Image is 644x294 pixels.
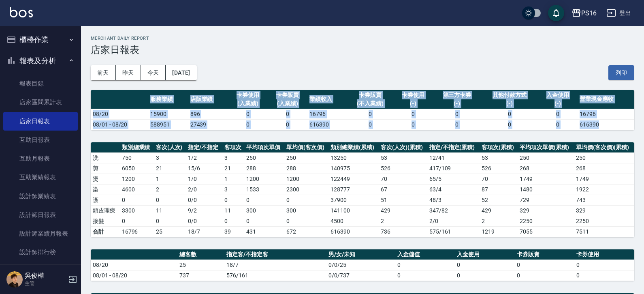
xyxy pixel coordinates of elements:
td: 0 [228,109,268,119]
div: 入金使用 [540,91,576,99]
td: 140975 [328,163,379,174]
div: (-) [483,99,536,108]
td: 672 [284,226,328,237]
td: 67 [379,184,427,195]
td: 0 [481,109,538,119]
td: 1 [154,174,186,184]
td: 429 [480,205,518,216]
td: 300 [284,205,328,216]
a: 互助日報表 [3,131,78,149]
td: 53 [379,152,427,163]
td: 53 [480,152,518,163]
td: 9 / 2 [186,205,222,216]
p: 主管 [25,280,66,287]
td: 0 [538,119,578,130]
td: 616390 [307,119,347,130]
td: 1749 [518,174,574,184]
td: 16796 [120,226,154,237]
div: 卡券販賣 [270,91,305,99]
td: 37900 [328,195,379,205]
div: (-) [435,99,479,108]
td: 526 [480,163,518,174]
td: 7055 [518,226,574,237]
td: 300 [244,205,284,216]
td: 588951 [148,119,188,130]
td: 1200 [244,174,284,184]
td: 0 [433,109,481,119]
div: 卡券使用 [395,91,431,99]
td: 7511 [574,226,634,237]
a: 設計師業績月報表 [3,224,78,243]
th: 單均價(客次價)(累積) [574,142,634,153]
td: 0 [244,216,284,226]
td: 51 [379,195,427,205]
td: 0/0/737 [326,270,395,281]
td: 0 [395,270,455,281]
td: 0 [268,109,307,119]
td: 3300 [120,205,154,216]
td: 250 [244,152,284,163]
td: 0 [455,270,515,281]
button: PS16 [568,5,600,21]
td: 21 [154,163,186,174]
div: 第三方卡券 [435,91,479,99]
td: 329 [574,205,634,216]
td: 0 [154,216,186,226]
td: 122449 [328,174,379,184]
td: 0 [222,216,245,226]
th: 服務業績 [148,90,188,109]
a: 店家區間累計表 [3,93,78,112]
a: 互助月報表 [3,149,78,168]
td: 護 [91,195,120,205]
th: 指定客/不指定客 [224,249,326,260]
td: 0 [348,119,393,130]
button: 前天 [91,65,116,80]
td: 0 [284,216,328,226]
td: 18/7 [224,260,326,270]
button: 列印 [608,65,634,80]
td: 2 [480,216,518,226]
td: 0 [393,109,433,119]
td: 141100 [328,205,379,216]
button: 昨天 [116,65,141,80]
td: 70 [480,174,518,184]
a: 店家日報表 [3,112,78,131]
td: 0 [393,119,433,130]
td: 0 [348,109,393,119]
td: 743 [574,195,634,205]
td: 18/7 [186,226,222,237]
td: 0 [515,260,575,270]
td: 15 / 6 [186,163,222,174]
img: Person [6,271,23,288]
div: 卡券使用 [230,91,266,99]
td: 0 [244,195,284,205]
td: 70 [379,174,427,184]
td: 3 [222,152,245,163]
td: 429 [379,205,427,216]
td: 268 [574,163,634,174]
table: a dense table [91,142,634,237]
td: 27439 [188,119,228,130]
th: 平均項次單價(累積) [518,142,574,153]
th: 入金使用 [455,249,515,260]
th: 店販業績 [188,90,228,109]
div: 卡券販賣 [350,91,391,99]
td: 0 [228,119,268,130]
td: 2 [379,216,427,226]
a: 設計師排行榜 [3,243,78,262]
td: 0 [515,270,575,281]
td: 11 [154,205,186,216]
td: 52 [480,195,518,205]
table: a dense table [91,249,634,281]
td: 1219 [480,226,518,237]
td: 736 [379,226,427,237]
td: 0 [395,260,455,270]
td: 0 [284,195,328,205]
td: 1749 [574,174,634,184]
td: 0 [120,216,154,226]
td: 329 [518,205,574,216]
button: save [548,5,564,21]
td: 15900 [148,109,188,119]
div: (入業績) [230,99,266,108]
div: 其他付款方式 [483,91,536,99]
